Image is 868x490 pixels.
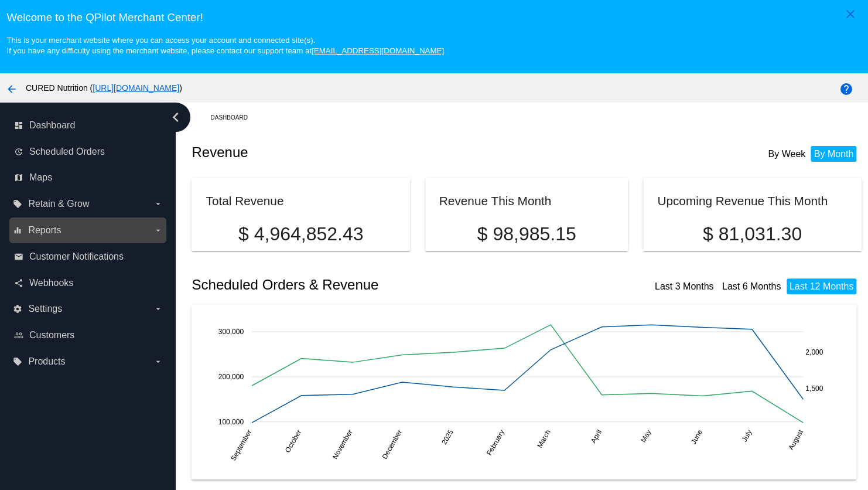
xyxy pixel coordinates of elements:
a: share Webhooks [14,274,163,292]
h3: Welcome to the QPilot Merchant Center! [6,11,861,24]
span: Maps [29,172,52,183]
text: May [639,428,652,444]
text: June [689,428,704,445]
span: Customers [29,330,74,341]
i: equalizer [13,226,22,235]
i: map [14,173,23,182]
span: Products [28,356,65,367]
li: By Week [765,146,808,162]
span: Webhooks [29,278,73,288]
text: 2,000 [805,348,823,356]
i: chevron_left [166,108,185,127]
span: Settings [28,304,62,314]
span: CURED Nutrition ( ) [26,83,182,93]
mat-icon: close [843,7,857,21]
i: arrow_drop_down [153,304,163,314]
span: Scheduled Orders [29,147,105,157]
span: Customer Notifications [29,251,124,262]
text: 200,000 [218,373,244,381]
a: [URL][DOMAIN_NAME] [93,83,179,93]
text: September [230,428,254,462]
text: November [331,428,354,461]
mat-icon: arrow_back [5,82,19,96]
a: email Customer Notifications [14,247,163,266]
i: settings [13,304,22,314]
text: March [535,428,552,450]
h2: Revenue [192,144,527,161]
text: 100,000 [218,418,244,426]
text: October [283,428,303,454]
a: [EMAIL_ADDRESS][DOMAIN_NAME] [312,46,444,55]
a: Last 12 Months [790,281,853,291]
i: update [14,147,23,156]
text: 300,000 [218,328,244,336]
i: local_offer [13,199,22,209]
a: map Maps [14,168,163,187]
i: email [14,252,23,261]
h2: Scheduled Orders & Revenue [192,277,527,293]
text: February [485,428,506,457]
a: Dashboard [210,108,258,127]
i: arrow_drop_down [153,357,163,366]
text: July [740,428,754,443]
h2: Upcoming Revenue This Month [657,194,828,207]
text: 2025 [440,428,455,445]
a: update Scheduled Orders [14,142,163,161]
span: Dashboard [29,120,75,131]
span: Retain & Grow [28,199,89,209]
h2: Total Revenue [206,194,283,207]
small: This is your merchant website where you can access your account and connected site(s). If you hav... [6,36,443,55]
text: April [589,428,603,445]
p: $ 98,985.15 [439,223,614,245]
i: people_outline [14,331,23,340]
a: Last 6 Months [722,281,781,291]
li: By Month [811,146,856,162]
mat-icon: help [839,82,853,96]
text: 1,500 [805,384,823,393]
i: share [14,278,23,288]
i: arrow_drop_down [153,226,163,235]
h2: Revenue This Month [439,194,552,207]
p: $ 81,031.30 [657,223,847,245]
span: Reports [28,225,61,236]
i: local_offer [13,357,22,366]
i: dashboard [14,121,23,130]
i: arrow_drop_down [153,199,163,209]
text: December [381,428,404,461]
p: $ 4,964,852.43 [206,223,395,245]
text: August [787,428,805,451]
a: Last 3 Months [655,281,714,291]
a: people_outline Customers [14,326,163,345]
a: dashboard Dashboard [14,116,163,135]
